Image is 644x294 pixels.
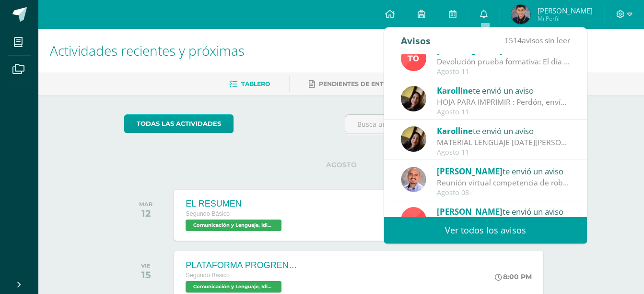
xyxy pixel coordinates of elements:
[437,68,570,76] div: Agosto 11
[538,6,593,15] span: [PERSON_NAME]
[311,160,372,169] span: AGOSTO
[504,35,522,46] span: 1514
[139,201,152,208] div: MAR
[437,166,503,177] span: [PERSON_NAME]
[495,272,532,281] div: 8:00 PM
[401,167,426,192] img: f4ddca51a09d81af1cee46ad6847c426.png
[437,189,570,197] div: Agosto 08
[401,86,426,111] img: fb79f5a91a3aae58e4c0de196cfe63c7.png
[186,281,281,293] span: Comunicación y Lenguaje, Idioma Español 'C'
[437,177,570,188] div: Reunión virtual competencia de robótica en Cobán: Buen día saludos cordiales, el día de hoy a las...
[50,41,245,60] span: Actividades recientes y próximas
[437,85,473,96] span: Karolline
[186,210,230,217] span: Segundo Básico
[437,137,570,148] div: MATERIAL LENGUAJE MIÉRCOLES 13 DE AGOSTO : Buenas tardes estimados alumnos. Envío documento que d...
[504,35,570,46] span: avisos sin leer
[437,108,570,116] div: Agosto 11
[437,84,570,97] div: te envió un aviso
[186,272,230,279] span: Segundo Básico
[437,97,570,108] div: HOJA PARA IMPRIMIR : Perdón, envío documento para impresión. Gracias.
[139,208,152,219] div: 12
[401,27,431,54] div: Avisos
[319,80,401,87] span: Pendientes de entrega
[511,5,530,24] img: 96a6856a3924e51394c897f1d398423e.png
[437,165,570,177] div: te envió un aviso
[124,114,234,133] a: todas las Actividades
[384,217,587,244] a: Ver todos los avisos
[141,269,151,281] div: 15
[241,80,270,87] span: Tablero
[437,124,570,137] div: te envió un aviso
[437,125,473,136] span: Karolline
[437,148,570,157] div: Agosto 11
[309,76,401,92] a: Pendientes de entrega
[437,205,570,218] div: te envió un aviso
[186,220,281,231] span: Comunicación y Lenguaje, Idioma Español 'C'
[401,207,426,233] img: a4c9654d905a1a01dc2161da199b9124.png
[186,260,301,270] div: PLATAFORMA PROGRENTIS
[401,46,426,71] img: 756ce12fb1b4cf9faf9189d656ca7749.png
[538,14,593,23] span: Mi Perfil
[437,206,503,217] span: [PERSON_NAME]
[229,76,270,92] a: Tablero
[401,126,426,152] img: fb79f5a91a3aae58e4c0de196cfe63c7.png
[141,262,151,269] div: VIE
[186,199,284,209] div: EL RESUMEN
[437,56,570,67] div: Devolución prueba formativa: El día de hoy se devuelve prueba formativa, se da la opción de traer...
[345,115,558,134] input: Busca una actividad próxima aquí...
